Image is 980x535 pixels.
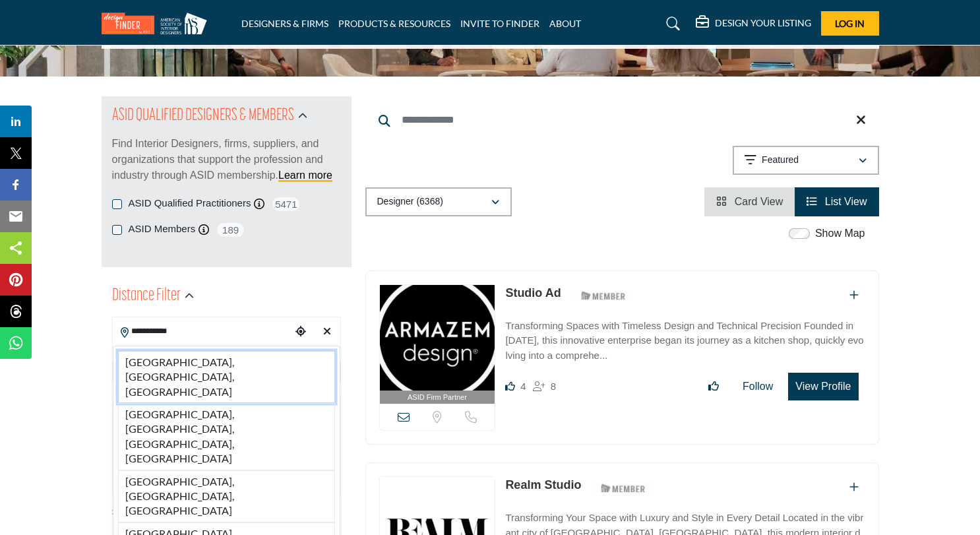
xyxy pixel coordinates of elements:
[735,196,783,207] span: Card View
[849,290,859,301] a: Add To List
[291,318,311,346] div: Choose your current location
[377,195,443,208] p: Designer (6368)
[733,146,879,175] button: Featured
[700,373,727,400] button: Like listing
[408,392,467,403] span: ASID Firm Partner
[505,284,561,302] p: Studio Ad
[118,470,335,522] li: [GEOGRAPHIC_DATA], [GEOGRAPHIC_DATA], [GEOGRAPHIC_DATA]
[594,480,653,496] img: ASID Members Badge Icon
[574,288,633,304] img: ASID Members Badge Icon
[102,13,214,34] img: Site Logo
[112,136,341,183] p: Find Interior Designers, firms, suppliers, and organizations that support the profession and indu...
[762,154,799,167] p: Featured
[112,104,294,128] h2: ASID QUALIFIED DESIGNERS & MEMBERS
[317,318,337,346] div: Clear search location
[533,379,556,394] div: Followers
[129,196,251,211] label: ASID Qualified Practitioners
[129,222,196,237] label: ASID Members
[505,381,515,391] i: Likes
[505,311,865,363] a: Transforming Spaces with Timeless Design and Technical Precision Founded in [DATE], this innovati...
[835,18,865,29] span: Log In
[365,104,879,136] input: Search Keyword
[654,13,689,34] a: Search
[505,286,561,299] a: Studio Ad
[716,196,783,207] a: View Card
[704,187,795,216] li: Card View
[788,373,858,400] button: View Profile
[696,16,811,32] div: DESIGN YOUR LISTING
[734,373,781,400] button: Follow
[112,505,341,519] div: Search within:
[715,17,811,29] h5: DESIGN YOUR LISTING
[380,285,495,404] a: ASID Firm Partner
[241,18,328,29] a: DESIGNERS & FIRMS
[271,196,301,212] span: 5471
[849,482,859,493] a: Add To List
[118,403,335,470] li: [GEOGRAPHIC_DATA], [GEOGRAPHIC_DATA], [GEOGRAPHIC_DATA], [GEOGRAPHIC_DATA]
[505,319,865,363] p: Transforming Spaces with Timeless Design and Technical Precision Founded in [DATE], this innovati...
[795,187,878,216] li: List View
[807,196,867,207] a: View List
[551,381,556,392] span: 8
[505,478,581,491] a: Realm Studio
[505,476,581,494] p: Realm Studio
[118,351,335,403] li: [GEOGRAPHIC_DATA], [GEOGRAPHIC_DATA], [GEOGRAPHIC_DATA]
[821,11,879,36] button: Log In
[113,319,291,344] input: Search Location
[338,18,450,29] a: PRODUCTS & RESOURCES
[112,199,122,209] input: ASID Qualified Practitioners checkbox
[278,170,332,181] a: Learn more
[460,18,539,29] a: INVITE TO FINDER
[815,226,865,241] label: Show Map
[520,381,526,392] span: 4
[825,196,867,207] span: List View
[216,222,245,238] span: 189
[112,284,181,308] h2: Distance Filter
[380,285,495,391] img: Studio Ad
[549,18,581,29] a: ABOUT
[112,225,122,235] input: ASID Members checkbox
[365,187,512,216] button: Designer (6368)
